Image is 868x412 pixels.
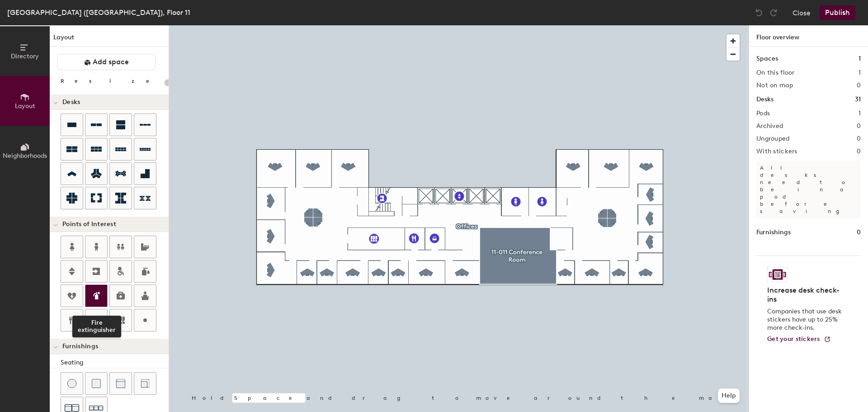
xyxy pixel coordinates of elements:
[755,8,764,17] img: Undo
[793,5,811,20] button: Close
[93,57,129,66] span: Add space
[15,102,35,110] span: Layout
[57,54,156,70] button: Add space
[769,8,778,17] img: Redo
[85,372,108,395] button: Cushion
[141,379,150,388] img: Couch (corner)
[756,110,770,117] h2: Pods
[756,123,783,130] h2: Archived
[7,7,190,18] div: [GEOGRAPHIC_DATA] ([GEOGRAPHIC_DATA]), Floor 11
[62,99,80,106] span: Desks
[756,161,861,218] p: All desks need to be in a pod before saving
[62,343,98,350] span: Furnishings
[855,95,861,104] h1: 31
[50,33,169,47] h1: Layout
[857,227,861,237] h1: 0
[767,308,844,332] p: Companies that use desk stickers have up to 25% more check-ins.
[859,54,861,64] h1: 1
[857,135,861,142] h2: 0
[756,148,797,155] h2: With stickers
[859,69,861,76] h2: 1
[820,5,855,20] button: Publish
[767,286,844,304] h4: Increase desk check-ins
[61,358,169,368] div: Seating
[61,77,160,85] div: Resize
[857,82,861,89] h2: 0
[756,69,795,76] h2: On this floor
[767,267,788,282] img: Sticker logo
[92,379,101,388] img: Cushion
[756,54,778,64] h1: Spaces
[756,82,793,89] h2: Not on map
[767,335,820,343] span: Get your stickers
[718,388,740,403] button: Help
[62,221,116,228] span: Points of Interest
[859,110,861,117] h2: 1
[756,135,790,142] h2: Ungrouped
[3,152,47,160] span: Neighborhoods
[11,52,39,60] span: Directory
[749,25,868,47] h1: Floor overview
[67,379,76,388] img: Stool
[756,95,774,104] h1: Desks
[857,148,861,155] h2: 0
[756,227,791,237] h1: Furnishings
[857,123,861,130] h2: 0
[109,372,132,395] button: Couch (middle)
[61,372,83,395] button: Stool
[116,379,125,388] img: Couch (middle)
[134,372,156,395] button: Couch (corner)
[767,336,831,343] a: Get your stickers
[85,284,108,307] button: Fire extinguisher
